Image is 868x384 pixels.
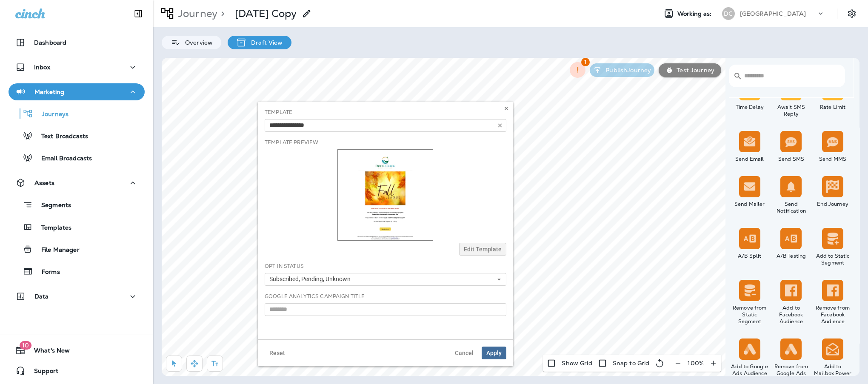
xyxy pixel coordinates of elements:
button: 10What's New [9,342,145,359]
button: Dashboard [9,34,145,51]
p: Dashboard [34,39,66,46]
p: Forms [33,268,60,276]
p: File Manager [33,246,80,254]
p: Journeys [33,111,69,119]
span: Edit Template [464,246,502,252]
button: Data [9,288,145,305]
p: Test Journey [673,67,714,74]
button: Test Journey [659,63,721,77]
img: thumbnail for template [337,149,433,241]
button: Subscribed, Pending, Unknown [265,273,506,286]
div: Await SMS Reply [772,104,811,117]
p: Inbox [34,64,50,71]
p: Snap to Grid [613,360,650,367]
div: Add to Static Segment [814,253,852,266]
p: 100 % [688,360,704,367]
button: Support [9,362,145,379]
button: Edit Template [459,243,506,256]
div: Time Delay [731,104,769,111]
p: Segments [33,202,71,210]
button: Assets [9,174,145,191]
span: 1 [581,58,590,66]
span: Working as: [677,10,714,17]
div: Send Mailer [731,201,769,208]
button: Apply [482,347,506,359]
button: Segments [9,196,145,214]
span: Apply [486,350,502,356]
button: Cancel [450,347,478,359]
div: A/B Testing [772,253,811,259]
div: Send SMS [772,156,811,162]
span: Support [26,367,58,378]
button: Journeys [9,105,145,122]
button: Settings [844,6,859,21]
p: Text Broadcasts [33,133,88,141]
p: Journey [174,7,217,20]
div: Rate Limit [814,104,852,111]
p: Show Grid [562,360,592,367]
span: Cancel [455,350,474,356]
div: Add to Mailbox Power [814,363,852,377]
div: DC [722,7,735,20]
button: Marketing [9,83,145,100]
p: Email Broadcasts [33,155,92,163]
p: [GEOGRAPHIC_DATA] [740,10,806,17]
button: Text Broadcasts [9,127,145,145]
div: Send Notification [772,201,811,214]
label: Opt In Status [265,263,304,270]
button: Collapse Sidebar [126,5,150,22]
span: Reset [269,350,285,356]
div: A/B Split [731,253,769,259]
button: Inbox [9,59,145,76]
p: Draft View [247,39,283,46]
button: Templates [9,218,145,236]
div: End Journey [814,201,852,208]
p: > [217,7,225,20]
span: Subscribed, Pending, Unknown [269,276,354,283]
div: Remove from Google Ads Audience [772,363,811,384]
label: Template Preview [265,139,318,146]
p: Overview [181,39,213,46]
label: Google Analytics Campaign Title [265,293,365,300]
button: Forms [9,262,145,280]
div: Send MMS [814,156,852,162]
div: August 2025 Copy [235,7,297,20]
p: Assets [34,179,54,186]
div: Add to Facebook Audience [772,304,811,325]
p: Marketing [34,88,64,95]
label: Template [265,109,292,116]
button: File Manager [9,240,145,258]
div: Remove from Static Segment [731,304,769,325]
button: Reset [265,347,290,359]
span: What's New [26,347,70,357]
p: Data [34,293,49,300]
span: 10 [20,341,31,350]
button: Email Broadcasts [9,149,145,167]
p: [DATE] Copy [235,7,297,20]
div: Add to Google Ads Audience [731,363,769,377]
div: Remove from Facebook Audience [814,304,852,325]
p: Templates [33,224,71,232]
div: Send Email [731,156,769,162]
